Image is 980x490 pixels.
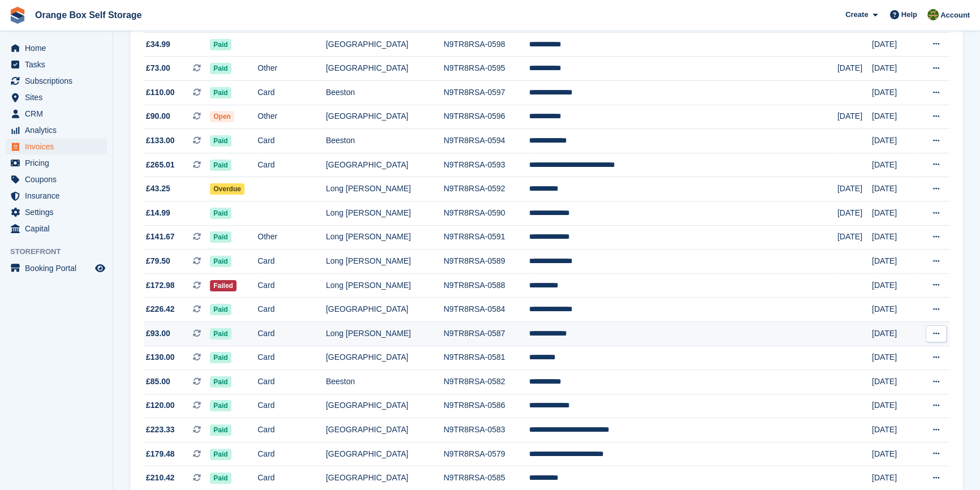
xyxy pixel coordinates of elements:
[444,80,529,105] td: N9TR8RSA-0597
[146,303,175,315] span: £226.42
[25,171,93,187] span: Coupons
[872,250,917,274] td: [DATE]
[927,9,939,20] img: Sarah
[326,273,444,298] td: Long [PERSON_NAME]
[210,87,231,98] span: Paid
[444,250,529,274] td: N9TR8RSA-0589
[210,208,231,219] span: Paid
[444,321,529,346] td: N9TR8RSA-0587
[872,80,917,105] td: [DATE]
[257,105,326,129] td: Other
[146,376,170,388] span: £85.00
[444,273,529,298] td: N9TR8RSA-0588
[872,177,917,201] td: [DATE]
[326,201,444,225] td: Long [PERSON_NAME]
[146,62,170,74] span: £73.00
[210,472,231,484] span: Paid
[210,39,231,50] span: Paid
[326,153,444,177] td: [GEOGRAPHIC_DATA]
[326,250,444,274] td: Long [PERSON_NAME]
[257,57,326,81] td: Other
[210,424,231,436] span: Paid
[210,304,231,315] span: Paid
[326,80,444,105] td: Beeston
[326,57,444,81] td: [GEOGRAPHIC_DATA]
[326,225,444,250] td: Long [PERSON_NAME]
[444,298,529,322] td: N9TR8RSA-0584
[6,139,107,154] a: menu
[837,57,872,81] td: [DATE]
[326,32,444,57] td: [GEOGRAPHIC_DATA]
[326,418,444,442] td: [GEOGRAPHIC_DATA]
[257,273,326,298] td: Card
[146,231,175,243] span: £141.67
[210,63,231,74] span: Paid
[257,298,326,322] td: Card
[326,177,444,201] td: Long [PERSON_NAME]
[25,188,93,204] span: Insurance
[257,442,326,466] td: Card
[872,32,917,57] td: [DATE]
[326,346,444,370] td: [GEOGRAPHIC_DATA]
[146,424,175,436] span: £223.33
[146,448,175,460] span: £179.48
[940,10,970,21] span: Account
[210,135,231,147] span: Paid
[146,135,175,147] span: £133.00
[257,80,326,105] td: Card
[872,129,917,153] td: [DATE]
[146,472,175,484] span: £210.42
[210,183,244,195] span: Overdue
[146,110,170,122] span: £90.00
[146,38,170,50] span: £34.99
[872,57,917,81] td: [DATE]
[257,250,326,274] td: Card
[146,159,175,171] span: £265.01
[257,321,326,346] td: Card
[901,9,917,20] span: Help
[257,225,326,250] td: Other
[444,177,529,201] td: N9TR8RSA-0592
[326,298,444,322] td: [GEOGRAPHIC_DATA]
[146,399,175,411] span: £120.00
[326,321,444,346] td: Long [PERSON_NAME]
[444,201,529,225] td: N9TR8RSA-0590
[6,106,107,122] a: menu
[210,400,231,411] span: Paid
[25,204,93,220] span: Settings
[25,57,93,72] span: Tasks
[257,153,326,177] td: Card
[146,328,170,339] span: £93.00
[872,418,917,442] td: [DATE]
[872,394,917,418] td: [DATE]
[10,246,113,257] span: Storefront
[210,231,231,243] span: Paid
[257,394,326,418] td: Card
[444,32,529,57] td: N9TR8RSA-0598
[444,153,529,177] td: N9TR8RSA-0593
[210,256,231,267] span: Paid
[9,7,26,24] img: stora-icon-8386f47178a22dfd0bd8f6a31ec36ba5ce8667c1dd55bd0f319d3a0aa187defe.svg
[444,346,529,370] td: N9TR8RSA-0581
[872,201,917,225] td: [DATE]
[146,183,170,195] span: £43.25
[326,442,444,466] td: [GEOGRAPHIC_DATA]
[6,171,107,187] a: menu
[93,261,107,275] a: Preview store
[326,105,444,129] td: [GEOGRAPHIC_DATA]
[837,177,872,201] td: [DATE]
[146,280,175,291] span: £172.98
[25,40,93,56] span: Home
[872,153,917,177] td: [DATE]
[444,370,529,394] td: N9TR8RSA-0582
[257,346,326,370] td: Card
[845,9,868,20] span: Create
[444,105,529,129] td: N9TR8RSA-0596
[326,370,444,394] td: Beeston
[146,255,170,267] span: £79.50
[25,155,93,171] span: Pricing
[25,73,93,89] span: Subscriptions
[210,160,231,171] span: Paid
[25,106,93,122] span: CRM
[444,225,529,250] td: N9TR8RSA-0591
